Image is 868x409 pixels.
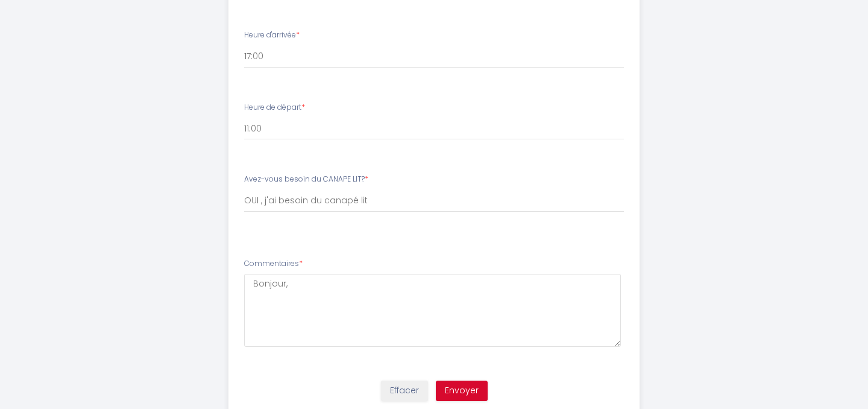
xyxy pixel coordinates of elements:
label: Avez-vous besoin du CANAPE LIT? [244,174,368,185]
button: Effacer [381,381,428,401]
label: Heure d'arrivée [244,30,300,41]
button: Envoyer [436,381,488,401]
label: Heure de départ [244,102,305,113]
label: Commentaires [244,258,303,270]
